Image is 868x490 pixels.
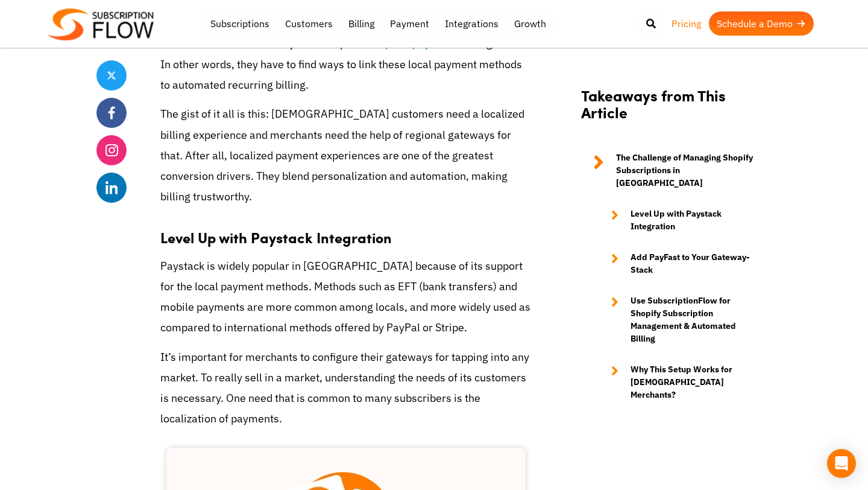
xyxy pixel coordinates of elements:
strong: Level Up with Paystack Integration [631,208,759,233]
a: The Challenge of Managing Shopify Subscriptions in [GEOGRAPHIC_DATA] [581,151,759,189]
p: Paystack is widely popular in [GEOGRAPHIC_DATA] because of its support for the local payment meth... [160,256,532,339]
a: Why This Setup Works for [DEMOGRAPHIC_DATA] Merchants? [599,363,759,401]
a: Growth [506,11,554,36]
a: Use SubscriptionFlow for Shopify Subscription Management & Automated Billing [599,294,759,345]
a: Integrations [437,11,506,36]
a: Add PayFast to Your Gateway-Stack [599,251,759,276]
strong: The Challenge of Managing Shopify Subscriptions in [GEOGRAPHIC_DATA] [616,151,759,189]
p: But wait, it doesn’t end at connecting with gateways. In fact, businesses have to make sure that ... [160,13,532,95]
a: Level Up with Paystack Integration [599,208,759,233]
strong: Add PayFast to Your Gateway-Stack [631,251,759,276]
a: Schedule a Demo [709,11,814,36]
img: Subscriptionflow [48,8,154,40]
a: Pricing [664,11,709,36]
strong: Why This Setup Works for [DEMOGRAPHIC_DATA] Merchants? [631,363,759,401]
div: Open Intercom Messenger [827,449,856,478]
a: Subscriptions [203,11,277,36]
p: It’s important for merchants to configure their gateways for tapping into any market. To really s... [160,347,532,430]
strong: Use SubscriptionFlow for Shopify Subscription Management & Automated Billing [631,294,759,345]
a: Billing [341,11,382,36]
h2: Takeaways from This Article [581,87,759,134]
p: The gist of it all is this: [DEMOGRAPHIC_DATA] customers need a localized billing experience and ... [160,104,532,207]
a: Customers [277,11,341,36]
strong: Level Up with Paystack Integration [160,227,392,247]
a: Payment [382,11,437,36]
